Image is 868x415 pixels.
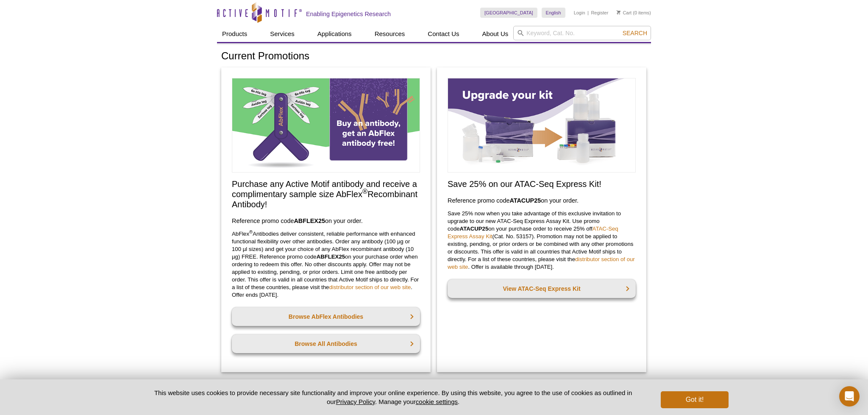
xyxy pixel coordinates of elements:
[336,398,375,405] a: Privacy Policy
[448,78,636,173] img: Save on ATAC-Seq Express Assay Kit
[617,8,651,18] li: (0 items)
[591,10,608,16] a: Register
[617,10,620,14] img: Your Cart
[661,391,729,408] button: Got it!
[460,226,489,232] strong: ATACUP25
[249,229,253,234] sup: ®
[477,26,514,42] a: About Us
[448,279,636,298] a: View ATAC-Seq Express Kit
[542,8,565,18] a: English
[139,388,647,406] p: This website uses cookies to provide necessary site functionality and improve your online experie...
[416,398,458,405] button: cookie settings
[839,386,860,407] div: Open Intercom Messenger
[312,26,357,42] a: Applications
[513,26,651,40] input: Keyword, Cat. No.
[232,334,420,353] a: Browse All Antibodies
[370,26,410,42] a: Resources
[265,26,300,42] a: Services
[232,179,420,209] h2: Purchase any Active Motif antibody and receive a complimentary sample size AbFlex Recombinant Ant...
[448,210,636,271] p: Save 25% now when you take advantage of this exclusive invitation to upgrade to our new ATAC-Seq ...
[448,256,635,270] a: distributor section of our web site
[317,253,345,260] strong: ABFLEX25
[480,8,537,18] a: [GEOGRAPHIC_DATA]
[617,10,632,16] a: Cart
[448,195,636,206] h3: Reference promo code on your order.
[509,197,541,204] strong: ATACUP25
[587,8,589,18] li: |
[306,10,391,18] h2: Enabling Epigenetics Research
[574,10,585,16] a: Login
[329,284,411,290] a: distributor section of our web site
[362,188,367,196] sup: ®
[448,179,636,189] h2: Save 25% on our ATAC-Seq Express Kit!
[221,50,647,63] h1: Current Promotions
[620,29,650,37] button: Search
[232,216,420,226] h3: Reference promo code on your order.
[217,26,252,42] a: Products
[232,230,420,299] p: AbFlex Antibodies deliver consistent, reliable performance with enhanced functional flexibility o...
[423,26,464,42] a: Contact Us
[232,78,420,173] img: Free Sample Size AbFlex Antibody
[623,30,647,36] span: Search
[232,307,420,326] a: Browse AbFlex Antibodies
[294,217,325,224] strong: ABFLEX25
